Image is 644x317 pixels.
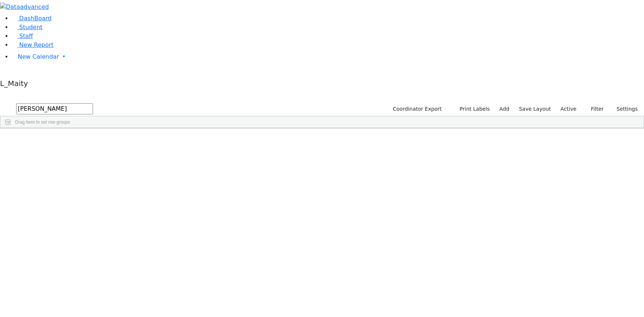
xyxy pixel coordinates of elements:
[12,32,33,39] a: Staff
[12,49,644,64] a: New Calendar
[19,24,42,31] span: Student
[19,32,33,39] span: Staff
[607,103,641,115] button: Settings
[496,103,513,115] a: Add
[581,103,607,115] button: Filter
[19,15,52,22] span: DashBoard
[16,103,93,114] input: Search
[388,103,445,115] button: Coordinator Export
[19,41,54,48] span: New Report
[557,103,580,115] label: Active
[12,41,54,48] a: New Report
[451,103,493,115] button: Print Labels
[18,53,59,60] span: New Calendar
[15,120,70,125] span: Drag here to set row groups
[12,24,42,31] a: Student
[516,103,554,115] button: Save Layout
[12,15,52,22] a: DashBoard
